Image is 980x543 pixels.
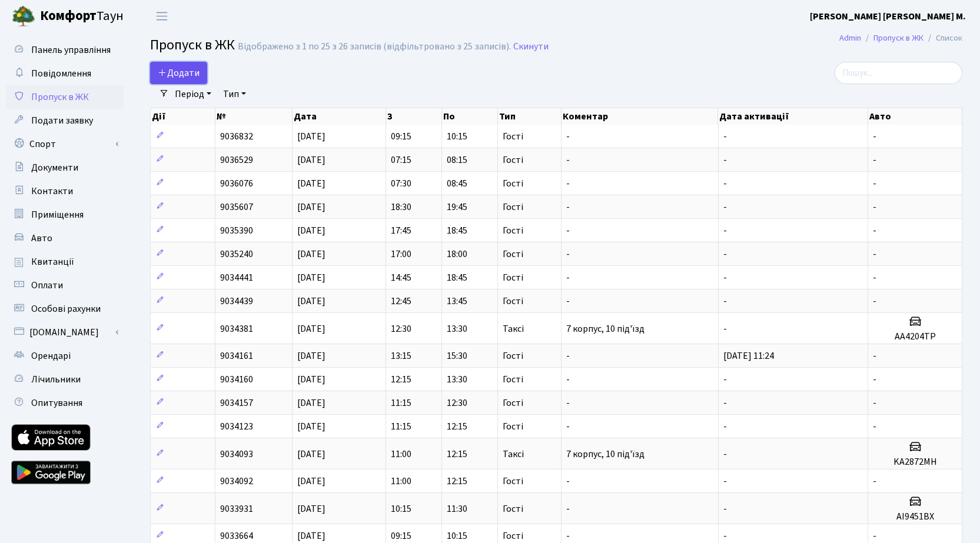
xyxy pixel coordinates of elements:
[723,373,727,386] span: -
[447,248,467,261] span: 18:00
[6,250,124,274] a: Квитанції
[297,397,325,409] span: [DATE]
[503,273,523,282] span: Гості
[6,109,124,132] a: Подати заявку
[566,295,570,308] span: -
[238,41,511,52] div: Відображено з 1 по 25 з 26 записів (відфільтровано з 25 записів).
[147,6,177,26] button: Переключити навігацію
[220,420,253,433] span: 9034123
[566,271,570,284] span: -
[31,185,73,198] span: Контакти
[220,201,253,214] span: 9035607
[718,108,868,125] th: Дата активації
[297,271,325,284] span: [DATE]
[810,9,966,24] a: [PERSON_NAME] [PERSON_NAME] М.
[723,201,727,214] span: -
[566,201,570,214] span: -
[723,502,727,515] span: -
[391,130,411,143] span: 09:15
[297,373,325,386] span: [DATE]
[873,248,876,261] span: -
[31,208,84,221] span: Приміщення
[723,130,727,143] span: -
[503,202,523,212] span: Гості
[391,295,411,308] span: 12:45
[503,504,523,514] span: Гості
[723,177,727,190] span: -
[6,156,124,179] a: Документи
[873,295,876,308] span: -
[566,475,570,488] span: -
[391,349,411,362] span: 13:15
[220,154,253,166] span: 9036529
[31,91,89,104] span: Пропуск в ЖК
[873,201,876,214] span: -
[391,248,411,261] span: 17:00
[503,375,523,384] span: Гості
[391,177,411,190] span: 07:30
[723,248,727,261] span: -
[31,161,78,174] span: Документи
[503,155,523,165] span: Гості
[6,38,124,62] a: Панель управління
[723,475,727,488] span: -
[150,35,235,55] span: Пропуск в ЖК
[31,44,111,56] span: Панель управління
[220,248,253,261] span: 9035240
[566,177,570,190] span: -
[220,529,253,542] span: 9033664
[297,201,325,214] span: [DATE]
[447,420,467,433] span: 12:15
[835,62,962,84] input: Пошук...
[391,154,411,166] span: 07:15
[297,295,325,308] span: [DATE]
[220,322,253,335] span: 9034381
[220,448,253,461] span: 9034093
[391,397,411,409] span: 11:15
[447,295,467,308] span: 13:45
[391,420,411,433] span: 11:15
[391,322,411,335] span: 12:30
[566,130,570,143] span: -
[6,85,124,109] a: Пропуск в ЖК
[503,226,523,235] span: Гості
[293,108,386,125] th: Дата
[6,274,124,297] a: Оплати
[218,84,251,104] a: Тип
[810,10,966,23] b: [PERSON_NAME] [PERSON_NAME] М.
[503,132,523,141] span: Гості
[873,457,957,468] h5: KA2872MH
[31,279,63,292] span: Оплати
[297,177,325,190] span: [DATE]
[447,201,467,214] span: 19:45
[868,108,962,125] th: Авто
[6,321,124,344] a: [DOMAIN_NAME]
[723,448,727,461] span: -
[873,397,876,409] span: -
[447,349,467,362] span: 15:30
[723,322,727,335] span: -
[220,397,253,409] span: 9034157
[297,224,325,237] span: [DATE]
[447,177,467,190] span: 08:45
[873,420,876,433] span: -
[31,373,81,386] span: Лічильники
[6,62,124,85] a: Повідомлення
[215,108,293,125] th: №
[873,349,876,362] span: -
[503,477,523,486] span: Гості
[297,420,325,433] span: [DATE]
[297,154,325,166] span: [DATE]
[723,529,727,542] span: -
[513,41,549,52] a: Скинути
[220,475,253,488] span: 9034092
[297,529,325,542] span: [DATE]
[566,322,645,335] span: 7 корпус, 10 під'їзд
[873,224,876,237] span: -
[220,349,253,362] span: 9034161
[391,475,411,488] span: 11:00
[723,224,727,237] span: -
[723,420,727,433] span: -
[873,130,876,143] span: -
[873,511,957,522] h5: АІ9451ВХ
